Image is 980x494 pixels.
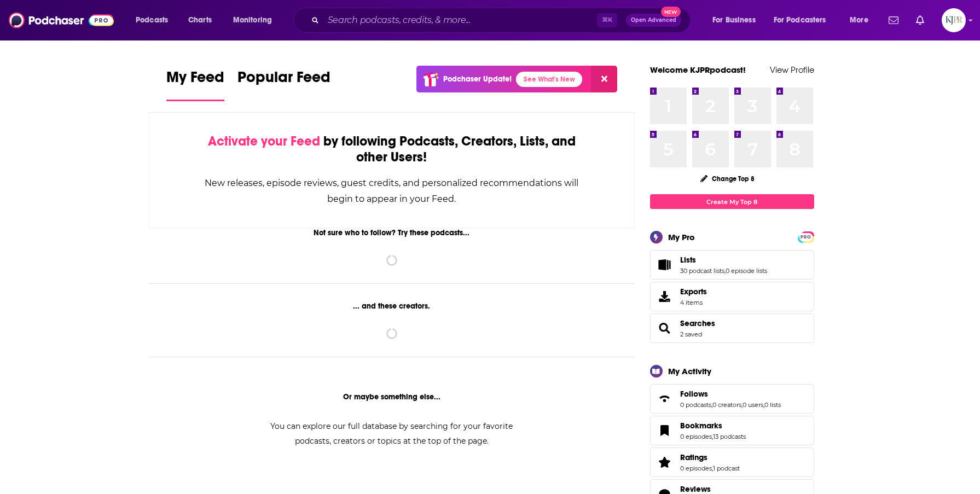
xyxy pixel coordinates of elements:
[680,464,712,472] a: 0 episodes
[166,68,224,101] a: My Feed
[661,7,681,17] span: New
[680,389,708,399] span: Follows
[654,455,676,470] a: Ratings
[680,452,740,462] a: Ratings
[166,68,224,93] span: My Feed
[680,433,712,440] a: 0 episodes
[650,416,814,445] span: Bookmarks
[680,299,707,306] span: 4 items
[188,13,212,28] span: Charts
[711,401,712,409] span: ,
[942,8,966,32] img: User Profile
[257,419,526,449] div: You can explore our full database by searching for your favorite podcasts, creators or topics at ...
[237,68,330,93] span: Popular Feed
[208,133,320,149] span: Activate your Feed
[668,366,711,376] div: My Activity
[650,250,814,280] span: Lists
[680,255,696,265] span: Lists
[713,464,740,472] a: 1 podcast
[181,11,218,29] a: Charts
[631,18,676,23] span: Open Advanced
[680,330,702,338] a: 2 saved
[774,13,826,28] span: For Podcasters
[650,65,746,75] a: Welcome KJPRpodcast!
[680,287,707,297] span: Exports
[128,11,182,29] button: open menu
[225,11,286,29] button: open menu
[516,72,582,87] a: See What's New
[799,233,813,241] a: PRO
[712,401,741,409] a: 0 creators
[743,401,763,409] a: 0 users
[680,484,740,494] a: Reviews
[597,13,617,27] span: ⌘ K
[712,13,756,28] span: For Business
[650,447,814,477] span: Ratings
[680,255,767,265] a: Lists
[680,318,715,328] a: Searches
[136,13,168,28] span: Podcasts
[680,484,711,494] span: Reviews
[724,267,726,275] span: ,
[694,172,762,185] button: Change Top 8
[680,421,722,431] span: Bookmarks
[304,8,701,33] div: Search podcasts, credits, & more...
[726,267,767,275] a: 0 episode lists
[763,401,764,409] span: ,
[942,8,966,32] button: Show profile menu
[713,433,746,440] a: 13 podcasts
[650,282,814,311] a: Exports
[668,232,695,242] div: My Pro
[680,452,708,462] span: Ratings
[149,392,635,402] div: Or maybe something else...
[204,133,580,165] div: by following Podcasts, Creators, Lists, and other Users!
[654,257,676,272] a: Lists
[237,68,330,101] a: Popular Feed
[149,228,635,237] div: Not sure who to follow? Try these podcasts...
[233,13,272,28] span: Monitoring
[680,401,711,409] a: 0 podcasts
[9,10,114,31] img: Podchaser - Follow, Share and Rate Podcasts
[323,11,597,29] input: Search podcasts, credits, & more...
[680,267,724,275] a: 30 podcast lists
[650,313,814,343] span: Searches
[680,389,781,399] a: Follows
[626,14,681,27] button: Open AdvancedNew
[705,11,769,29] button: open menu
[680,421,746,431] a: Bookmarks
[654,423,676,438] a: Bookmarks
[884,11,903,30] a: Show notifications dropdown
[650,384,814,414] span: Follows
[712,433,713,440] span: ,
[654,289,676,304] span: Exports
[650,194,814,209] a: Create My Top 8
[842,11,882,29] button: open menu
[767,11,842,29] button: open menu
[712,464,713,472] span: ,
[770,65,814,75] a: View Profile
[654,321,676,336] a: Searches
[204,175,580,207] div: New releases, episode reviews, guest credits, and personalized recommendations will begin to appe...
[741,401,743,409] span: ,
[850,13,868,28] span: More
[654,391,676,406] a: Follows
[443,74,512,84] p: Podchaser Update!
[942,8,966,32] span: Logged in as KJPRpodcast
[912,11,929,30] a: Show notifications dropdown
[149,301,635,311] div: ... and these creators.
[764,401,781,409] a: 0 lists
[799,233,813,241] span: PRO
